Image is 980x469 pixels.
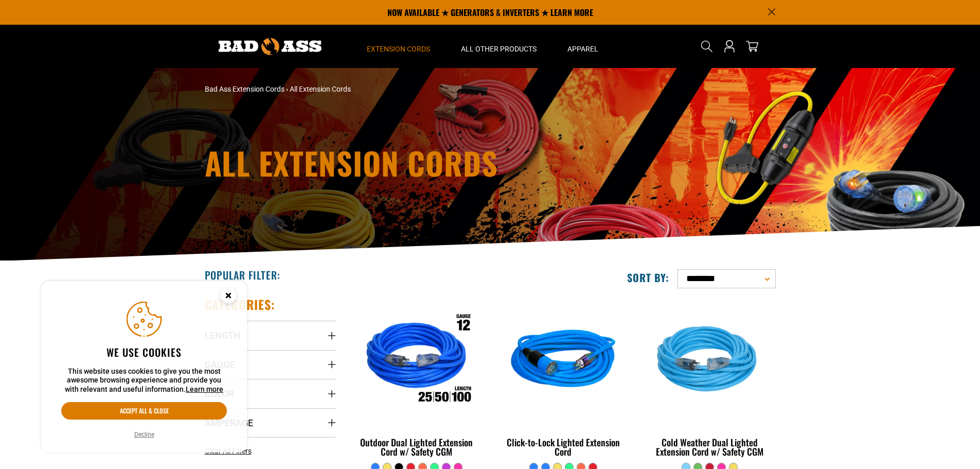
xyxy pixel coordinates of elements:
[351,297,483,462] a: Outdoor Dual Lighted Extension Cord w/ Safety CGM Outdoor Dual Lighted Extension Cord w/ Safety CGM
[205,84,580,95] nav: breadcrumbs
[205,350,336,379] summary: Gauge
[186,385,223,393] a: Learn more
[351,25,446,68] summary: Extension Cords
[497,438,629,456] div: Click-to-Lock Lighted Extension Cord
[205,379,336,408] summary: Color
[61,345,227,359] h2: We use cookies
[497,297,629,462] a: blue Click-to-Lock Lighted Extension Cord
[446,25,552,68] summary: All Other Products
[61,402,227,420] button: Accept all & close
[645,302,775,420] img: Light Blue
[205,321,336,350] summary: Length
[461,44,537,54] span: All Other Products
[367,44,430,54] span: Extension Cords
[567,44,598,54] span: Apparel
[61,367,227,394] p: This website uses cookies to give you the most awesome browsing experience and provide you with r...
[205,447,252,455] span: Clear All Filters
[498,302,628,420] img: blue
[644,297,775,462] a: Light Blue Cold Weather Dual Lighted Extension Cord w/ Safety CGM
[351,438,483,456] div: Outdoor Dual Lighted Extension Cord w/ Safety CGM
[699,38,715,55] summary: Search
[627,271,669,284] label: Sort by:
[205,408,336,437] summary: Amperage
[41,281,247,453] aside: Cookie Consent
[205,147,580,178] h1: All Extension Cords
[219,38,322,55] img: Bad Ass Extension Cords
[205,85,284,93] a: Bad Ass Extension Cords
[552,25,614,68] summary: Apparel
[131,429,157,440] button: Decline
[644,438,775,456] div: Cold Weather Dual Lighted Extension Cord w/ Safety CGM
[352,302,482,420] img: Outdoor Dual Lighted Extension Cord w/ Safety CGM
[290,85,351,93] span: All Extension Cords
[205,268,280,282] h2: Popular Filter:
[286,85,288,93] span: ›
